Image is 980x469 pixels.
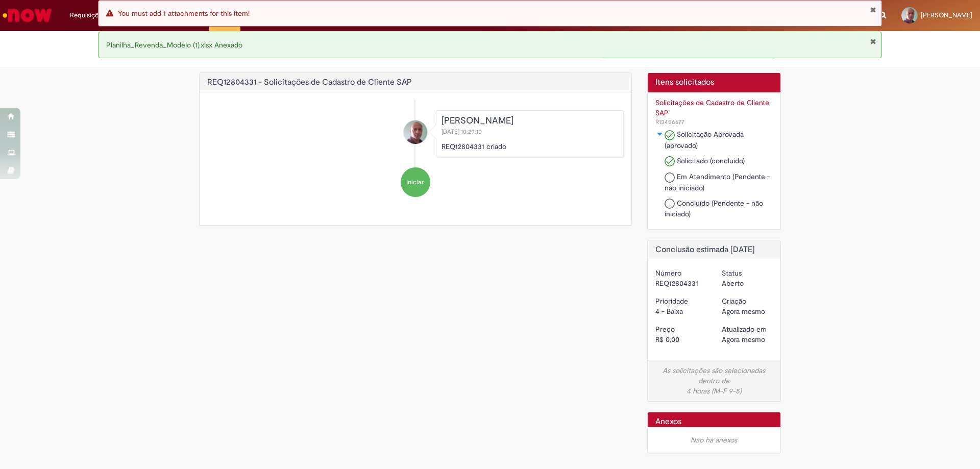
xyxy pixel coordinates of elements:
[655,278,706,288] div: REQ12804331
[655,118,684,126] span: R13456677
[656,131,664,137] img: Expandir o estado da solicitação
[655,118,684,126] span: Número
[655,324,675,334] label: Preço
[442,128,484,136] span: [DATE] 10:29:10
[442,116,618,126] div: [PERSON_NAME]
[655,268,681,278] label: Número
[655,334,706,344] div: R$ 0,00
[1,5,54,26] img: ServiceNow
[655,97,773,127] a: Solicitações de Cadastro de Cliente SAP R13456677
[722,334,773,344] div: 28/08/2025 10:29:10
[665,130,744,150] span: Solicitação Aprovada (aprovado)
[665,172,675,183] img: Em Atendimento (Pendente - não iniciado)
[722,335,765,344] span: Agora mesmo
[677,156,745,165] span: Solicitado (concluído)
[442,141,618,152] p: REQ12804331 criado
[722,268,742,278] label: Status
[722,335,765,344] time: 28/08/2025 10:29:10
[406,178,424,187] span: Iniciar
[870,37,876,45] button: Fechar Notificação
[655,129,665,139] button: Solicitado Alternar a exibição do estado da fase para Solicitações de Cadastro de Cliente SAP
[665,172,770,192] span: Em Atendimento (Pendente - não iniciado)
[655,97,773,118] div: Solicitações de Cadastro de Cliente SAP
[404,120,427,144] div: Roberto Venâncio Da Silva
[722,306,773,316] div: 28/08/2025 10:29:10
[870,6,876,14] button: Fechar Notificação
[118,9,250,18] span: You must add 1 attachments for this item!
[106,40,242,50] span: Planilha_Revenda_Modelo (1).xlsx Anexado
[665,199,763,219] span: Concluído (Pendente - não iniciado)
[655,417,681,427] h2: Anexos
[207,78,412,87] h2: REQ12804331 - Solicitações de Cadastro de Cliente SAP Histórico de tíquete
[655,78,773,87] h2: Itens solicitados
[921,11,972,19] span: [PERSON_NAME]
[691,435,737,445] em: Não há anexos
[665,156,675,166] img: Solicitado (concluído)
[655,306,706,316] div: 4 - Baixa
[655,245,773,255] h2: Conclusão estimada [DATE]
[722,296,746,306] label: Criação
[722,307,765,316] time: 28/08/2025 10:29:10
[207,110,624,157] li: Roberto Venâncio Da Silva
[655,365,773,396] div: As solicitações são selecionadas dentro de 4 horas (M-F 9-5)
[665,199,675,209] img: Concluído (Pendente - não iniciado)
[655,296,688,306] label: Prioridade
[722,324,767,334] label: Atualizado em
[665,130,675,140] img: Solicitação Aprovada (aprovado)
[207,100,624,207] ul: Histórico de tíquete
[722,278,773,288] div: Aberto
[722,307,765,316] span: Agora mesmo
[70,10,106,20] span: Requisições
